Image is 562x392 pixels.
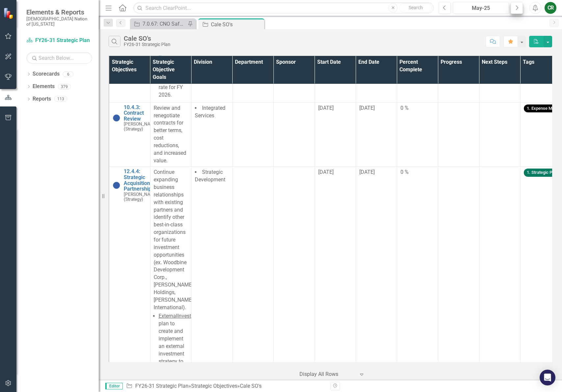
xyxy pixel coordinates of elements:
small: [DEMOGRAPHIC_DATA] Nation of [US_STATE] [26,16,92,27]
input: Search ClearPoint... [133,2,434,14]
td: Double-Click to Edit [520,102,561,167]
u: Investment [177,313,203,319]
div: May-25 [455,4,507,12]
a: Scorecards [33,70,60,78]
td: Double-Click to Edit [232,102,273,167]
span: Integrated Services [195,105,225,119]
span: [DATE] [318,105,334,111]
td: Double-Click to Edit [315,102,356,167]
div: » » [126,382,325,390]
td: Double-Click to Edit [191,102,232,167]
a: 10.4.3: Contract Review [124,104,158,122]
div: 0 % [400,169,435,176]
td: Double-Click to Edit [150,102,191,167]
td: Double-Click to Edit [438,102,479,167]
a: 7.0.67: CNO Safety Protocols [132,20,186,28]
img: ClearPoint Strategy [3,8,15,19]
td: Double-Click to Edit [273,102,315,167]
button: Search [399,3,432,12]
td: Double-Click to Edit [479,102,520,167]
td: Double-Click to Edit Right Click for Context Menu [109,102,150,167]
div: 6 [63,71,73,77]
div: Review and renegotiate contracts for better terms, cost reductions, and increased value. [154,104,188,165]
div: 0 % [400,104,435,112]
span: Search [409,5,423,10]
span: [DATE] [359,169,375,175]
a: 12.4.4: Strategic Acquisitions & Partnerships [124,169,158,192]
img: Not Started [113,114,120,122]
a: FY26-31 Strategic Plan [135,383,189,389]
a: Reports [33,95,51,103]
div: Cale SO's [124,35,170,42]
span: Elements & Reports [26,8,92,16]
div: Cale SO's [240,383,262,389]
img: Not Started [113,181,120,189]
div: 7.0.67: CNO Safety Protocols [142,20,186,28]
span: [DATE] [318,169,334,175]
button: May-25 [453,2,509,14]
small: [PERSON_NAME] (Strategy) [124,122,158,131]
div: FY26-31 Strategic Plan [124,42,170,47]
div: 379 [58,84,71,89]
span: Editor [105,383,123,389]
div: 113 [54,96,67,102]
a: Elements [33,83,55,90]
div: Open Intercom Messenger [540,370,555,385]
div: Continue expanding business relationships with existing partners and identify other best-in-class... [154,169,188,311]
div: Cale SO's [211,20,263,29]
td: Double-Click to Edit [397,102,438,167]
u: External [159,313,177,319]
a: Strategic Objectives [191,383,237,389]
button: CR [545,2,556,14]
a: FY26-31 Strategic Plan [26,37,92,44]
span: [DATE] [359,105,375,111]
input: Search Below... [26,52,92,64]
small: [PERSON_NAME] (Strategy) [124,192,158,202]
td: Double-Click to Edit [356,102,397,167]
span: Strategic Development [195,169,225,183]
